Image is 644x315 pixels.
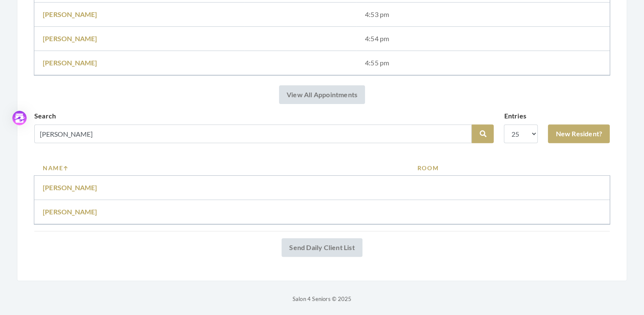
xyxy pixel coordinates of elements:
a: View All Appointments [279,85,365,104]
a: [PERSON_NAME] [43,183,97,191]
td: 4:53 pm [357,3,610,27]
td: 4:55 pm [357,51,610,75]
a: New Resident? [548,124,610,143]
label: Search [34,111,56,121]
a: Room [417,163,601,172]
td: 4:54 pm [357,27,610,51]
a: [PERSON_NAME] [43,10,97,18]
p: Salon 4 Seniors © 2025 [17,294,627,304]
label: Entries [504,111,526,121]
a: Name [43,163,401,172]
a: Send Daily Client List [282,238,362,257]
a: [PERSON_NAME] [43,34,97,42]
a: [PERSON_NAME] [43,208,97,216]
input: Search by name or room number [34,124,472,143]
a: [PERSON_NAME] [43,59,97,67]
